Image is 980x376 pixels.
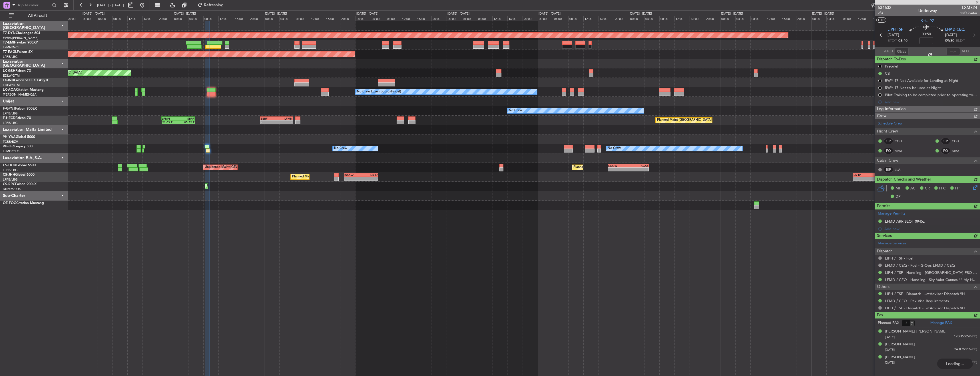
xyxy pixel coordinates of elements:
[922,31,931,37] span: 00:50
[3,149,19,153] a: LFMD/CEQ
[854,173,869,177] div: HKJK
[961,49,971,54] span: ALDT
[3,168,18,172] a: LFPB/LBG
[705,16,720,21] div: 20:00
[3,201,44,205] a: OE-FOGCitation Mustang
[945,27,965,33] span: LFMD CEQ
[628,164,648,167] div: KLAX
[921,18,934,24] span: 9H-LPZ
[178,120,194,124] div: 05:52 Z
[884,49,893,54] span: ATOT
[3,116,31,120] a: F-HECDFalcon 7X
[344,173,361,177] div: EGGW
[872,16,887,21] div: 16:00
[573,163,663,172] div: Planned Maint [GEOGRAPHIC_DATA] ([GEOGRAPHIC_DATA])
[720,16,735,21] div: 00:00
[112,16,127,21] div: 08:00
[3,55,18,59] a: LFPB/LBG
[325,16,340,21] div: 16:00
[142,16,158,21] div: 16:00
[887,38,897,44] span: ETOT
[188,16,203,21] div: 04:00
[690,16,705,21] div: 16:00
[3,135,16,139] span: 9H-YAA
[553,16,568,21] div: 04:00
[178,117,194,120] div: SBRF
[3,145,14,148] span: 9H-LPZ
[207,182,266,191] div: Planned Maint Lagos ([PERSON_NAME])
[657,116,747,124] div: Planned Maint [GEOGRAPHIC_DATA] ([GEOGRAPHIC_DATA])
[887,27,903,33] span: LIPH TSF
[3,121,18,125] a: LFPB/LBG
[361,177,378,181] div: -
[261,120,276,124] div: -
[3,74,20,78] a: EDLW/DTM
[945,38,954,44] span: 09:30
[811,16,826,21] div: 00:00
[356,16,371,21] div: 00:00
[3,116,15,120] span: F-HECD
[796,16,811,21] div: 20:00
[539,11,561,16] div: [DATE] - [DATE]
[3,201,16,205] span: OE-FOG
[386,16,401,21] div: 08:00
[629,16,644,21] div: 00:00
[781,16,796,21] div: 16:00
[477,16,492,21] div: 08:00
[3,92,37,97] a: [PERSON_NAME]/QSA
[3,111,18,116] a: LFPB/LBG
[3,187,21,191] a: DNMM/LOS
[357,88,401,96] div: No Crew Luxembourg (Findel)
[356,11,378,16] div: [DATE] - [DATE]
[644,16,659,21] div: 04:00
[878,11,891,15] span: 2/3
[3,69,31,73] a: LX-GBHFalcon 7X
[826,16,842,21] div: 04:00
[3,83,20,87] a: EDLW/DTM
[265,11,287,16] div: [DATE] - [DATE]
[735,16,750,21] div: 04:00
[3,135,35,139] a: 9H-YAAGlobal 5000
[334,144,347,153] div: No Crew
[523,16,538,21] div: 20:00
[17,1,50,9] input: Trip Number
[959,5,977,11] span: LXM724
[876,17,886,23] button: UTC
[3,88,44,92] a: LX-AOACitation Mustang
[249,16,264,21] div: 20:00
[3,50,17,54] span: T7-EAGL
[630,11,652,16] div: [DATE] - [DATE]
[3,140,18,144] a: FCBB/BZV
[195,1,229,10] button: Refreshing...
[279,16,294,21] div: 04:00
[431,16,447,21] div: 20:00
[628,168,648,171] div: -
[3,45,20,50] a: LFMN/NCE
[3,41,14,44] span: T7-EMI
[3,164,16,167] span: CS-DOU
[6,11,62,20] button: All Aircraft
[3,183,37,186] a: CS-RRCFalcon 900LX
[857,16,872,21] div: 12:00
[3,173,15,177] span: CS-JHH
[401,16,416,21] div: 12:00
[261,117,276,120] div: SBRF
[608,144,621,153] div: No Crew
[344,177,361,181] div: -
[887,32,899,38] span: [DATE]
[3,107,37,110] a: F-GPNJFalcon 900EX
[869,177,885,181] div: -
[416,16,431,21] div: 16:00
[538,16,553,21] div: 00:00
[3,79,48,82] a: LX-INBFalcon 900EX EASy II
[203,16,218,21] div: 08:00
[3,69,15,73] span: LX-GBH
[750,16,766,21] div: 08:00
[3,164,36,167] a: CS-DOUGlobal 6500
[3,107,15,110] span: F-GPNJ
[507,16,523,21] div: 16:00
[3,31,16,35] span: T7-DYN
[492,16,507,21] div: 12:00
[174,11,196,16] div: [DATE] - [DATE]
[97,3,124,8] span: [DATE] - [DATE]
